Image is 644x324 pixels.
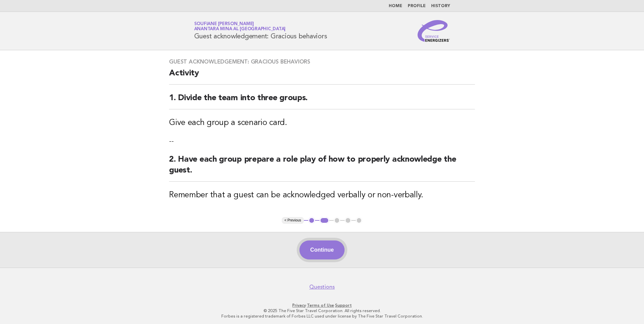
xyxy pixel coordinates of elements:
a: Terms of Use [307,303,334,308]
p: Forbes is a registered trademark of Forbes LLC used under license by The Five Star Travel Corpora... [114,313,530,319]
span: Anantara Mina al [GEOGRAPHIC_DATA] [194,27,286,32]
a: History [431,4,450,8]
h1: Guest acknowledgement: Gracious behaviors [194,22,327,40]
button: < Previous [282,217,304,224]
h2: 2. Have each group prepare a role play of how to properly acknowledge the guest. [169,154,475,182]
button: 1 [308,217,315,224]
a: Home [389,4,402,8]
a: Support [335,303,352,308]
img: Service Energizers [418,20,450,42]
h2: 1. Divide the team into three groups. [169,93,475,109]
h2: Activity [169,68,475,85]
h3: Give each group a scenario card. [169,118,475,128]
button: Continue [299,240,345,259]
a: Profile [408,4,426,8]
p: © 2025 The Five Star Travel Corporation. All rights reserved. [114,308,530,313]
a: Privacy [292,303,306,308]
p: -- [169,137,475,146]
p: · · [114,303,530,308]
a: Questions [309,284,335,290]
a: Soufiane [PERSON_NAME]Anantara Mina al [GEOGRAPHIC_DATA] [194,22,286,31]
h3: Remember that a guest can be acknowledged verbally or non-verbally. [169,190,475,201]
h3: Guest acknowledgement: Gracious behaviors [169,58,475,65]
button: 2 [319,217,329,224]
